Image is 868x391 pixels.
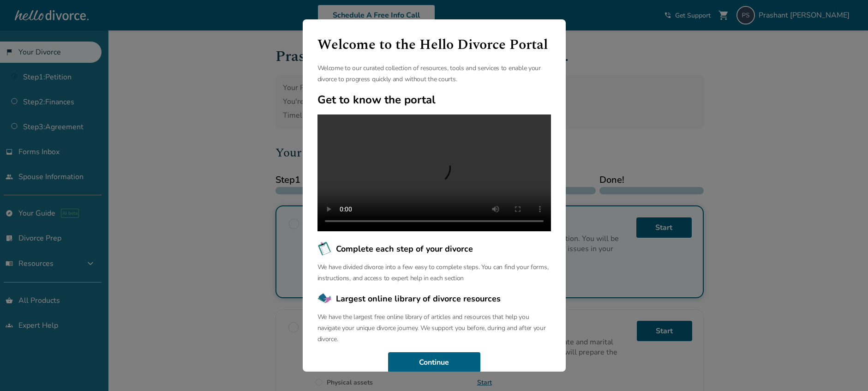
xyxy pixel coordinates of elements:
[317,291,332,306] img: Largest online library of divorce resources
[317,312,551,345] p: We have the largest free online library of articles and resources that help you navigate your uni...
[822,347,868,391] iframe: Chat Widget
[317,241,332,256] img: Complete each step of your divorce
[317,34,551,55] h1: Welcome to the Hello Divorce Portal
[388,352,480,373] button: Continue
[317,63,551,85] p: Welcome to our curated collection of resources, tools and services to enable your divorce to prog...
[317,92,551,107] h2: Get to know the portal
[336,293,501,305] span: Largest online library of divorce resources
[317,262,551,284] p: We have divided divorce into a few easy to complete steps. You can find your forms, instructions,...
[336,243,473,255] span: Complete each step of your divorce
